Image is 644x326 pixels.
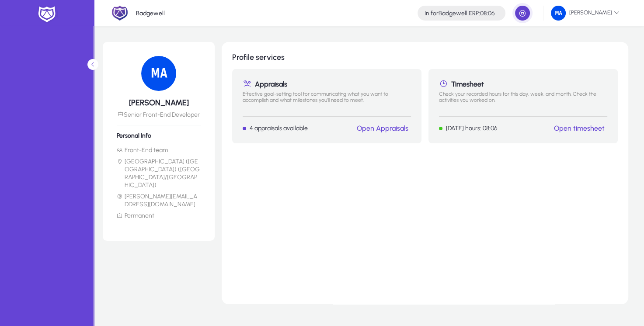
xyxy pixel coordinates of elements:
[354,124,411,133] button: Open Appraisals
[117,111,201,118] p: Senior Front-End Developer
[425,10,495,17] h4: Badgewell ERP
[551,6,620,21] span: [PERSON_NAME]
[439,91,607,109] p: Check your recorded hours for this day, week, and month. Check the activities you worked on.
[479,10,480,17] span: :
[117,212,201,220] li: Permanent
[117,146,201,154] li: Front-End team
[551,6,566,21] img: 34.png
[243,91,411,109] p: Effective goal-setting tool for communicating what you want to accomplish and what milestones you...
[117,193,201,208] li: [PERSON_NAME][EMAIL_ADDRESS][DOMAIN_NAME]
[544,5,627,21] button: [PERSON_NAME]
[250,125,308,132] p: 4 appraisals available
[117,132,201,139] h6: Personal Info
[117,158,201,189] li: [GEOGRAPHIC_DATA] ([GEOGRAPHIC_DATA]) ([GEOGRAPHIC_DATA]/[GEOGRAPHIC_DATA])
[554,124,605,132] a: Open timesheet
[36,5,58,24] img: white-logo.png
[551,124,607,133] button: Open timesheet
[357,124,408,132] a: Open Appraisals
[136,10,165,17] p: Badgewell
[446,125,498,132] p: [DATE] hours: 08:06
[243,80,411,88] h1: Appraisals
[480,10,495,17] span: 08:06
[232,52,618,62] h1: Profile services
[111,5,128,21] img: 2.png
[439,80,607,88] h1: Timesheet
[141,56,176,91] img: 34.png
[425,10,439,17] span: In for
[117,98,201,108] h5: [PERSON_NAME]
